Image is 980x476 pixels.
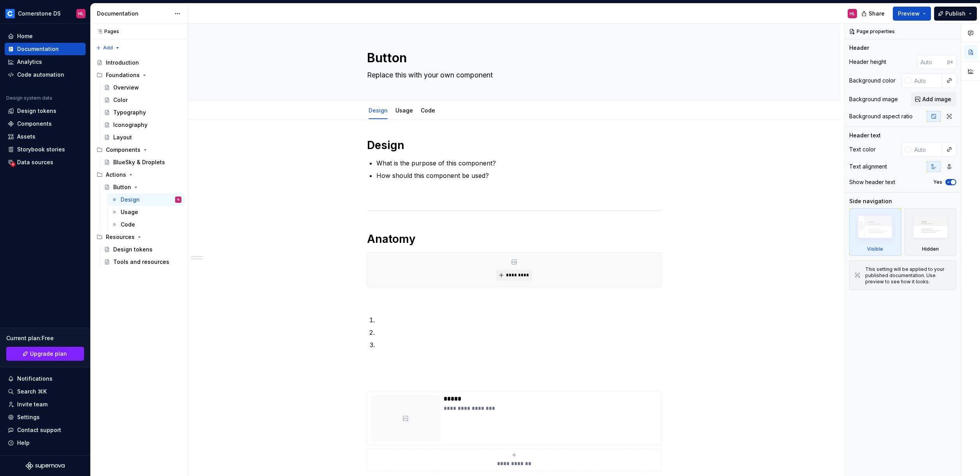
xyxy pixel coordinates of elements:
[101,106,184,119] a: Typography
[113,258,169,266] div: Tools and resources
[395,107,413,114] a: Usage
[5,411,86,423] a: Settings
[17,107,56,115] div: Design tokens
[922,246,939,252] div: Hidden
[17,158,53,166] div: Data sources
[418,102,438,118] div: Code
[365,102,391,118] div: Design
[17,426,61,434] div: Contact support
[106,146,141,154] div: Components
[177,196,180,204] div: HL
[5,143,86,156] a: Storybook stories
[367,232,661,246] h1: Anatomy
[103,45,113,51] span: Add
[849,163,887,170] div: Text alignment
[922,95,951,103] span: Add image
[5,9,15,18] img: c3019341-c077-43c8-8ea9-c5cf61c45a31.png
[108,206,184,218] a: Usage
[376,171,661,180] p: How should this component be used?
[849,58,886,66] div: Header height
[6,95,52,101] div: Design system data
[904,208,957,256] div: Hidden
[849,208,901,256] div: Visible
[5,437,86,449] button: Help
[849,44,869,52] div: Header
[106,71,140,79] div: Foundations
[5,398,86,411] a: Invite team
[17,120,52,128] div: Components
[849,77,896,84] div: Background color
[849,132,881,139] div: Header text
[867,246,883,252] div: Visible
[5,130,86,143] a: Assets
[113,183,131,191] div: Button
[17,439,30,447] div: Help
[121,196,140,204] div: Design
[17,146,65,153] div: Storybook stories
[5,424,86,436] button: Contact support
[849,197,892,205] div: Side navigation
[365,69,660,81] textarea: Replace this with your own component
[893,7,931,21] button: Preview
[93,144,184,156] div: Components
[392,102,416,118] div: Usage
[113,84,139,91] div: Overview
[108,218,184,231] a: Code
[101,94,184,106] a: Color
[26,462,65,470] svg: Supernova Logo
[17,58,42,66] div: Analytics
[101,156,184,169] a: BlueSky & Droplets
[113,158,165,166] div: BlueSky & Droplets
[108,193,184,206] a: DesignHL
[17,413,40,421] div: Settings
[106,171,126,179] div: Actions
[93,42,123,53] button: Add
[933,179,942,185] label: Yes
[93,56,184,268] div: Page tree
[911,142,943,156] input: Auto
[5,56,86,68] a: Analytics
[934,7,977,21] button: Publish
[917,55,947,69] input: Auto
[947,59,953,65] p: px
[106,59,139,67] div: Introduction
[113,96,128,104] div: Color
[367,138,661,152] h1: Design
[865,266,951,285] div: This setting will be applied to your published documentation. Use preview to see how it looks.
[93,56,184,69] a: Introduction
[17,71,64,79] div: Code automation
[17,400,47,408] div: Invite team
[78,11,84,17] div: HL
[369,107,388,114] a: Design
[849,146,876,153] div: Text color
[945,10,966,18] span: Publish
[857,7,890,21] button: Share
[5,156,86,169] a: Data sources
[121,221,135,228] div: Code
[18,10,61,18] div: Cornerstone DS
[5,69,86,81] a: Code automation
[113,109,146,116] div: Typography
[101,131,184,144] a: Layout
[17,45,59,53] div: Documentation
[93,231,184,243] div: Resources
[6,334,84,342] div: Current plan : Free
[106,233,135,241] div: Resources
[365,49,660,67] textarea: Button
[97,10,170,18] div: Documentation
[17,32,33,40] div: Home
[113,246,153,253] div: Design tokens
[5,118,86,130] a: Components
[2,5,89,22] button: Cornerstone DSHL
[421,107,435,114] a: Code
[17,388,47,395] div: Search ⌘K
[101,181,184,193] a: Button
[869,10,885,18] span: Share
[93,28,119,35] div: Pages
[849,178,895,186] div: Show header text
[93,69,184,81] div: Foundations
[101,243,184,256] a: Design tokens
[30,350,67,358] span: Upgrade plan
[113,121,148,129] div: Iconography
[5,372,86,385] button: Notifications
